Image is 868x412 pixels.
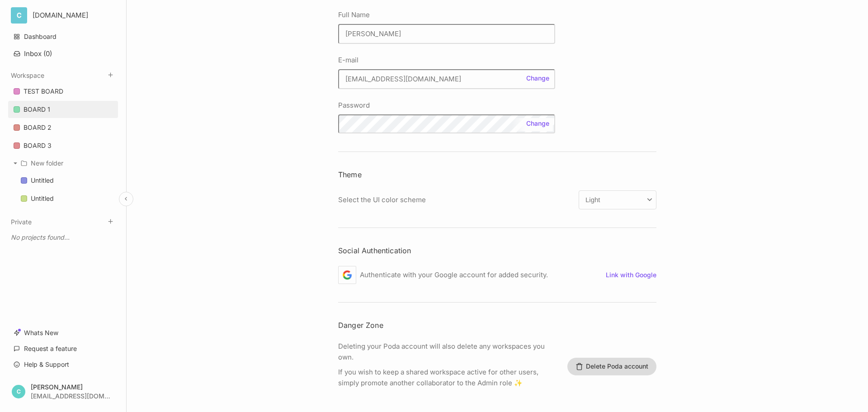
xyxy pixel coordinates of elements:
p: If you wish to keep a shared workspace active for other users, simply promote another collaborato... [338,367,555,389]
button: Change password [524,120,551,127]
img: Google [342,270,352,280]
div: C [12,385,25,398]
div: Workspace [8,80,118,211]
a: BOARD 2 [8,119,118,136]
div: BOARD 2 [8,119,118,137]
div: TEST BOARD [24,86,63,97]
label: Password [338,100,555,111]
div: Untitled [31,175,54,186]
div: [EMAIL_ADDRESS][DOMAIN_NAME] [31,393,110,399]
a: Request a feature [8,340,118,357]
a: BOARD 1 [8,101,118,118]
a: Dashboard [8,28,118,45]
button: Inbox (0) [8,46,118,62]
a: BOARD 3 [8,137,118,154]
div: Untitled [15,172,118,189]
span: thanks [514,379,523,387]
a: Untitled [15,190,118,207]
a: Help & Support [8,356,118,373]
label: Full Name [338,9,555,20]
div: New folder [31,158,63,169]
div: BOARD 1 [8,101,118,118]
div: Select the UI color scheme [338,194,529,205]
button: C[DOMAIN_NAME] [11,7,115,24]
div: Private [8,227,118,248]
a: Whats New [8,324,118,341]
div: New folder [8,155,118,171]
p: Authenticate with your Google account for added security. [360,270,548,280]
h3: Social Authentication [338,246,656,256]
button: Delete Poda account [567,358,657,375]
button: Link with Google [606,272,656,278]
div: BOARD 1 [24,104,50,115]
button: C[PERSON_NAME][EMAIL_ADDRESS][DOMAIN_NAME] [8,378,118,405]
div: C [11,7,27,24]
div: BOARD 2 [24,122,52,133]
h3: Theme [338,170,656,180]
button: Private [11,218,32,226]
div: No projects found... [8,229,118,246]
a: Untitled [15,172,118,189]
div: [DOMAIN_NAME] [33,11,101,19]
div: TEST BOARD [8,83,118,100]
div: [PERSON_NAME] [31,384,110,390]
div: Untitled [31,193,54,204]
div: BOARD 3 [24,140,52,151]
input: Enter a display name [338,24,555,44]
h3: Danger Zone [338,321,656,330]
div: Untitled [15,190,118,208]
label: E-mail [338,55,555,66]
button: Change email [524,75,551,81]
a: TEST BOARD [8,83,118,100]
button: Workspace [11,71,44,79]
p: Deleting your Poda account will also delete any workspaces you own. [338,341,555,363]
